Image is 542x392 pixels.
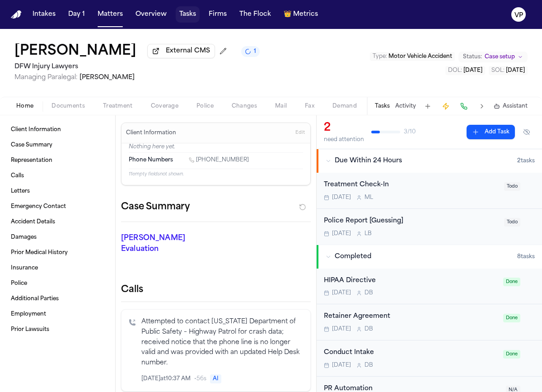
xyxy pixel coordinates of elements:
[467,125,515,139] button: Add Task
[7,322,108,337] a: Prior Lawsuits
[335,252,371,261] span: Completed
[324,121,364,135] div: 2
[11,157,52,164] span: Representation
[506,68,525,73] span: [DATE]
[7,246,108,260] a: Prior Medical History
[7,153,108,168] a: Representation
[11,126,61,133] span: Client Information
[305,103,314,110] span: Fax
[11,249,68,256] span: Prior Medical History
[324,276,498,286] div: HIPAA Directive
[458,52,528,62] button: Change status from Case setup
[11,142,52,149] span: Case Summary
[503,350,520,359] span: Done
[194,375,206,383] span: • 56s
[293,126,308,140] button: Edit
[448,68,462,73] span: DOL :
[103,103,133,110] span: Treatment
[317,149,542,173] button: Due Within 24 Hours2tasks
[176,6,200,23] button: Tasks
[364,326,373,333] span: D B
[317,209,542,245] div: Open task: Police Report [Guessing]
[210,374,221,383] span: AI
[7,184,108,198] a: Letters
[11,172,24,179] span: Calls
[94,6,126,23] button: Matters
[504,182,520,191] span: Todo
[514,12,523,19] text: VP
[332,103,357,110] span: Demand
[364,362,373,369] span: D B
[51,103,85,110] span: Documents
[503,103,528,110] span: Assistant
[395,103,416,110] button: Activity
[11,280,27,287] span: Police
[121,233,177,255] p: [PERSON_NAME] Evaluation
[445,66,485,75] button: Edit DOL: 2025-08-15
[324,348,498,358] div: Conduct Intake
[11,10,22,19] a: Home
[29,6,59,23] button: Intakes
[364,194,373,201] span: M L
[332,289,351,297] span: [DATE]
[129,156,173,164] span: Phone Numbers
[11,10,22,19] img: Finch Logo
[7,261,108,275] a: Insurance
[7,292,108,306] a: Additional Parties
[503,278,520,286] span: Done
[324,180,499,190] div: Treatment Check-In
[494,103,528,110] button: Assistant
[141,317,303,368] p: Attempted to contact [US_STATE] Department of Public Safety – Highway Patrol for crash data; rece...
[124,129,178,137] h3: Client Information
[196,103,214,110] span: Police
[491,68,505,73] span: SOL :
[151,103,178,110] span: Coverage
[121,200,190,214] h2: Case Summary
[189,156,249,164] a: Call 1 (972) 480-7011
[317,173,542,209] div: Open task: Treatment Check-In
[463,53,482,61] span: Status:
[7,307,108,321] a: Employment
[335,156,402,165] span: Due Within 24 Hours
[517,253,535,260] span: 8 task s
[11,311,46,318] span: Employment
[14,43,136,60] h1: [PERSON_NAME]
[147,44,215,58] button: External CMS
[11,264,38,272] span: Insurance
[375,103,390,110] button: Tasks
[324,312,498,322] div: Retainer Agreement
[65,6,89,23] button: Day 1
[485,53,515,61] span: Case setup
[388,54,452,59] span: Motor Vehicle Accident
[11,326,49,333] span: Prior Lawsuits
[364,230,372,237] span: L B
[236,6,275,23] a: The Flock
[503,314,520,322] span: Done
[14,74,78,81] span: Managing Paralegal:
[275,103,287,110] span: Mail
[332,362,351,369] span: [DATE]
[489,66,528,75] button: Edit SOL: 2027-08-15
[141,375,191,383] span: [DATE] at 10:37 AM
[324,216,499,227] div: Police Report [Guessing]
[205,6,230,23] button: Firms
[7,276,108,291] a: Police
[79,74,135,81] span: [PERSON_NAME]
[241,46,260,57] button: 1 active task
[7,199,108,214] a: Emergency Contact
[232,103,257,110] span: Changes
[7,138,108,152] a: Case Summary
[504,218,520,227] span: Todo
[421,100,434,113] button: Add Task
[332,194,351,201] span: [DATE]
[458,100,470,113] button: Make a Call
[317,245,542,269] button: Completed8tasks
[332,230,351,237] span: [DATE]
[254,48,256,55] span: 1
[317,340,542,377] div: Open task: Conduct Intake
